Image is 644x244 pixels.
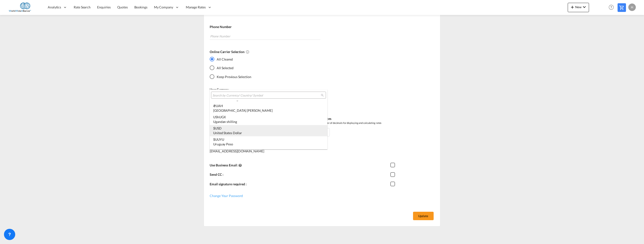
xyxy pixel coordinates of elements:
[213,148,324,158] div: UZS
[213,126,324,135] div: USD
[213,104,216,108] span: ₴
[213,131,324,135] div: United States Dollar
[213,126,215,130] span: $
[213,115,219,119] span: USh
[213,137,324,146] div: UYU
[212,93,321,97] input: Search by Currency/ Country/ Symbol
[213,108,324,113] div: [GEOGRAPHIC_DATA] [PERSON_NAME]
[213,142,324,147] div: Uruguay Peso
[321,93,324,97] md-icon: icon-magnify
[213,119,324,124] div: Ugandan shilling
[213,149,216,153] span: лв
[213,137,217,141] span: $U
[213,115,324,124] div: UGX
[213,104,324,113] div: UAH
